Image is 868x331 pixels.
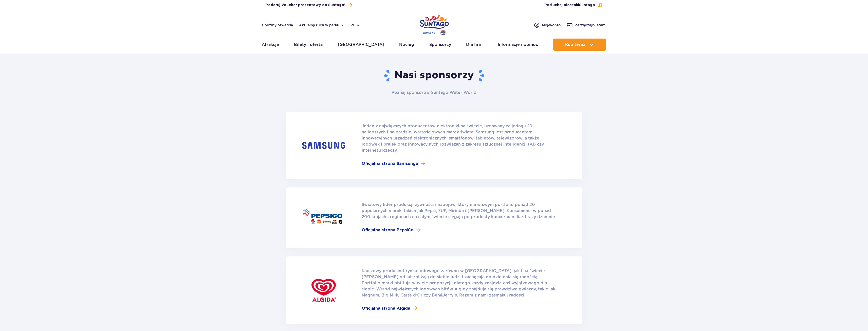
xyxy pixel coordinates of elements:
span: Zarządzaj biletami [575,23,606,28]
h2: Poznaj sponsorów Suntago Water World [362,90,506,95]
p: Kluczowy producent rynku lodowego zarówno w [GEOGRAPHIC_DATA], jak i na świecie. [PERSON_NAME] od... [362,268,557,298]
a: Dla firm [466,39,483,51]
span: Oficjalna strona Algida [362,305,410,311]
img: algida [303,270,344,311]
button: Aktualny ruch w parku [299,23,344,27]
img: Pepsico [302,208,345,228]
a: Oficjalna strona Samsunga [362,161,557,167]
span: Posłuchaj piosenki [544,3,595,8]
img: Samsung [302,142,345,149]
a: Godziny otwarcia [262,23,293,28]
a: Oficjalna strona Algida [362,305,557,311]
button: Posłuchaj piosenkiSuntago [544,3,603,8]
p: Światowy lider produkcji żywności i napojów, który ma w swym portfolio ponad 20 popularnych marek... [362,202,557,220]
button: pl [350,23,360,28]
a: Sponsorzy [429,39,451,51]
a: [GEOGRAPHIC_DATA] [338,39,384,51]
a: Podaruj Voucher prezentowy do Suntago! [266,2,352,8]
button: Kup teraz [553,39,606,51]
a: Informacje i pomoc [498,39,538,51]
span: Moje konto [542,23,561,28]
a: Nocleg [399,39,414,51]
a: Bilety i oferta [294,39,323,51]
span: Kup teraz [565,42,585,47]
a: Oficjalna strona PepsiCo [362,227,557,233]
a: Mojekonto [534,22,561,28]
p: Jeden z największych producentów elektroniki na świecie, uznawany za jedną z 10 najlepszych i naj... [362,123,557,153]
span: Suntago [579,3,595,7]
h1: Nasi sponsorzy [286,69,582,82]
a: Zarządzajbiletami [567,22,606,28]
a: Park of Poland [419,13,449,36]
span: Podaruj Voucher prezentowy do Suntago! [266,3,345,8]
span: Oficjalna strona Samsunga [362,161,418,167]
span: Oficjalna strona PepsiCo [362,227,414,233]
a: Atrakcje [262,39,279,51]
